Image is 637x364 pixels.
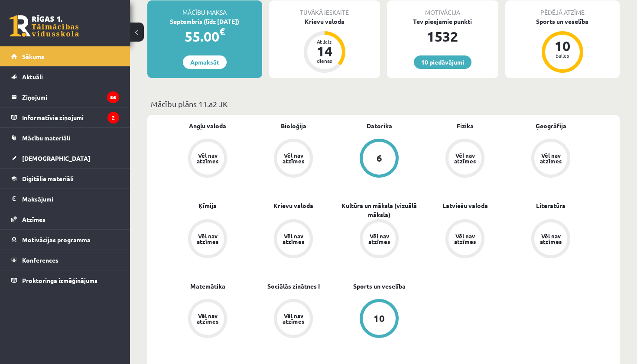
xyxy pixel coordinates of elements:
[536,201,565,210] a: Literatūra
[107,91,119,103] i: 56
[422,219,508,260] a: Vēl nav atzīmes
[250,219,336,260] a: Vēl nav atzīmes
[195,153,220,164] div: Vēl nav atzīmes
[190,282,225,291] a: Matemātika
[336,201,422,219] a: Kultūra un māksla (vizuālā māksla)
[11,87,119,107] a: Ziņojumi56
[269,0,380,17] div: Tuvākā ieskaite
[374,314,385,323] div: 10
[367,121,392,130] a: Datorika
[195,313,220,324] div: Vēl nav atzīmes
[281,313,305,324] div: Vēl nav atzīmes
[22,189,119,209] legend: Maksājumi
[151,98,616,110] p: Mācību plāns 11.a2 JK
[367,233,391,244] div: Vēl nav atzīmes
[336,219,422,260] a: Vēl nav atzīmes
[453,233,477,244] div: Vēl nav atzīmes
[22,154,90,162] span: [DEMOGRAPHIC_DATA]
[22,276,97,284] span: Proktoringa izmēģinājums
[165,219,250,260] a: Vēl nav atzīmes
[267,282,320,291] a: Sociālās zinātnes I
[195,233,220,244] div: Vēl nav atzīmes
[147,17,262,26] div: Septembris (līdz [DATE])
[281,153,305,164] div: Vēl nav atzīmes
[189,121,226,130] a: Angļu valoda
[250,299,336,340] a: Vēl nav atzīmes
[281,233,305,244] div: Vēl nav atzīmes
[219,25,225,38] span: €
[165,299,250,340] a: Vēl nav atzīmes
[269,17,380,26] div: Krievu valoda
[273,201,313,210] a: Krievu valoda
[312,58,338,63] div: dienas
[183,55,227,69] a: Apmaksāt
[387,17,498,26] div: Tev pieejamie punkti
[10,15,79,37] a: Rīgas 1. Tālmācības vidusskola
[539,233,563,244] div: Vēl nav atzīmes
[505,17,620,74] a: Sports un veselība 10 balles
[281,121,306,130] a: Bioloģija
[549,53,575,58] div: balles
[505,17,620,26] div: Sports un veselība
[336,139,422,179] a: 6
[508,139,594,179] a: Vēl nav atzīmes
[539,153,563,164] div: Vēl nav atzīmes
[536,121,566,130] a: Ģeogrāfija
[11,189,119,209] a: Maksājumi
[549,39,575,53] div: 10
[22,73,43,81] span: Aktuāli
[387,26,498,47] div: 1532
[422,139,508,179] a: Vēl nav atzīmes
[250,139,336,179] a: Vēl nav atzīmes
[11,148,119,168] a: [DEMOGRAPHIC_DATA]
[22,107,119,127] legend: Informatīvie ziņojumi
[11,230,119,250] a: Motivācijas programma
[11,169,119,188] a: Digitālie materiāli
[457,121,474,130] a: Fizika
[269,17,380,74] a: Krievu valoda Atlicis 14 dienas
[22,236,91,244] span: Motivācijas programma
[11,107,119,127] a: Informatīvie ziņojumi2
[11,67,119,87] a: Aktuāli
[165,139,250,179] a: Vēl nav atzīmes
[312,44,338,58] div: 14
[107,112,119,123] i: 2
[22,256,58,264] span: Konferences
[505,0,620,17] div: Pēdējā atzīme
[22,175,74,182] span: Digitālie materiāli
[147,0,262,17] div: Mācību maksa
[353,282,406,291] a: Sports un veselība
[11,46,119,66] a: Sākums
[336,299,422,340] a: 10
[387,0,498,17] div: Motivācija
[508,219,594,260] a: Vēl nav atzīmes
[414,55,471,69] a: 10 piedāvājumi
[312,39,338,44] div: Atlicis
[22,52,44,60] span: Sākums
[11,270,119,290] a: Proktoringa izmēģinājums
[453,153,477,164] div: Vēl nav atzīmes
[22,134,70,142] span: Mācību materiāli
[22,87,119,107] legend: Ziņojumi
[11,209,119,229] a: Atzīmes
[11,250,119,270] a: Konferences
[22,215,45,223] span: Atzīmes
[442,201,488,210] a: Latviešu valoda
[377,153,382,163] div: 6
[198,201,217,210] a: Ķīmija
[147,26,262,47] div: 55.00
[11,128,119,148] a: Mācību materiāli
